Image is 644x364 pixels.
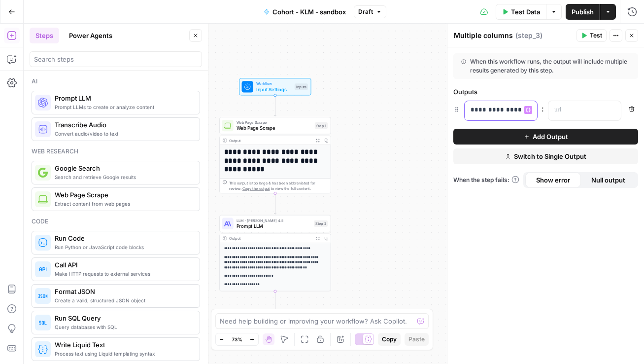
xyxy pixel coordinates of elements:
div: Code [32,217,200,226]
span: Convert audio/video to text [55,130,192,138]
span: ( step_3 ) [515,31,542,40]
span: Transcribe Audio [55,120,192,130]
button: Test Data [496,4,546,20]
button: Draft [354,5,386,18]
div: Output [229,138,311,144]
button: Cohort - KLM - sandbox [258,4,352,20]
span: Write Liquid Text [55,340,192,350]
textarea: Multiple columns [454,31,513,40]
span: Web Page Scrape [237,119,312,125]
span: Web Page Scrape [55,190,192,200]
span: Workflow [256,80,292,86]
button: Power Agents [63,28,118,43]
span: Format JSON [55,287,192,296]
div: Output [229,235,311,241]
span: Add Output [533,132,568,142]
span: Switch to Single Output [514,151,586,161]
button: Steps [30,28,59,43]
button: Copy [378,333,401,346]
span: Extract content from web pages [55,200,192,208]
div: Web research [32,147,200,156]
span: Create a valid, structured JSON object [55,296,192,304]
span: Draft [358,7,373,16]
span: Test Data [511,7,540,17]
span: Test [590,31,602,40]
span: Query databases with SQL [55,323,192,331]
span: Call API [55,260,192,270]
button: Publish [566,4,600,20]
a: When the step fails: [453,176,519,184]
g: Edge from start to step_1 [274,95,276,116]
span: Paste [408,335,425,344]
div: Ai [32,77,200,86]
span: Prompt LLMs to create or analyze content [55,103,192,111]
span: Publish [572,7,594,17]
span: Google Search [55,163,192,173]
span: Show error [536,175,570,185]
input: Search steps [34,54,198,64]
div: WorkflowInput SettingsInputs [219,78,331,95]
span: Prompt LLM [237,222,311,230]
div: Step 2 [314,220,328,227]
button: Test [576,29,607,42]
button: Add Output [453,129,638,145]
g: Edge from step_2 to step_3 [274,291,276,312]
span: 73% [232,335,242,343]
div: Inputs [295,83,308,90]
span: LLM · [PERSON_NAME] 4.5 [237,218,311,223]
span: Process text using Liquid templating syntax [55,350,192,358]
button: Paste [405,333,429,346]
div: Step 1 [315,122,328,129]
span: Prompt LLM [55,93,192,103]
div: This output is too large & has been abbreviated for review. to view the full content. [229,180,328,191]
span: Run SQL Query [55,313,192,323]
g: Edge from step_1 to step_2 [274,193,276,214]
span: Web Page Scrape [237,124,312,132]
div: Outputs [453,87,638,97]
span: Cohort - KLM - sandbox [272,7,346,17]
span: Make HTTP requests to external services [55,270,192,278]
span: Null output [591,175,625,185]
div: When this workflow runs, the output will include multiple results generated by this step. [461,57,630,75]
button: Null output [581,172,637,188]
span: Copy the output [242,186,270,191]
button: Switch to Single Output [453,148,638,164]
span: Input Settings [256,86,292,93]
span: : [542,103,544,114]
span: Run Code [55,233,192,243]
span: Copy [382,335,397,344]
span: Search and retrieve Google results [55,173,192,181]
span: Run Python or JavaScript code blocks [55,243,192,251]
